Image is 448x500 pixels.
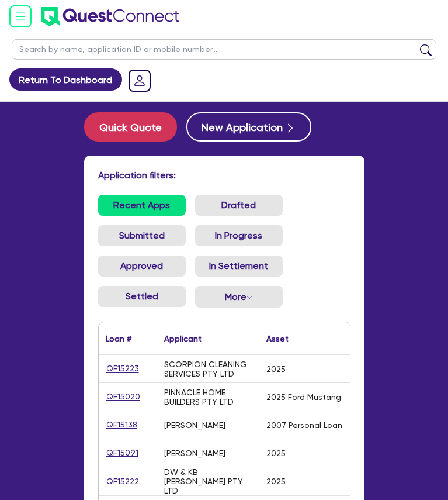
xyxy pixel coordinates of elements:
[164,360,252,378] div: SCORPION CLEANING SERVICES PTY LTD
[266,449,286,458] div: 2025
[98,256,186,277] a: Approved
[106,362,140,375] a: QF15223
[106,446,139,460] a: QF15091
[12,39,436,60] input: Search by name, application ID or mobile number...
[84,112,177,142] button: Quick Quote
[266,364,286,374] div: 2025
[195,225,283,246] a: In Progress
[195,286,283,308] button: Dropdown toggle
[266,335,289,343] div: Asset
[98,170,350,181] h4: Application filters:
[98,286,186,307] a: Settled
[106,418,138,432] a: QF15138
[164,335,202,343] div: Applicant
[266,477,286,486] div: 2025
[106,390,141,404] a: QF15020
[164,388,252,406] div: PINNACLE HOME BUILDERS PTY LTD
[98,195,186,216] a: Recent Apps
[9,68,122,91] a: Return To Dashboard
[124,65,155,96] a: Dropdown toggle
[41,7,179,26] img: quest-connect-logo-blue
[106,475,140,488] a: QF15222
[195,195,283,216] a: Drafted
[84,112,186,142] a: Quick Quote
[164,449,225,458] div: [PERSON_NAME]
[266,420,342,430] div: 2007 Personal Loan
[186,112,311,142] button: New Application
[195,256,283,277] a: In Settlement
[98,225,186,246] a: Submitted
[164,420,225,430] div: [PERSON_NAME]
[266,392,341,402] div: 2025 Ford Mustang
[164,467,252,495] div: DW & KB [PERSON_NAME] PTY LTD
[106,335,131,343] div: Loan #
[9,5,32,27] img: icon-menu-open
